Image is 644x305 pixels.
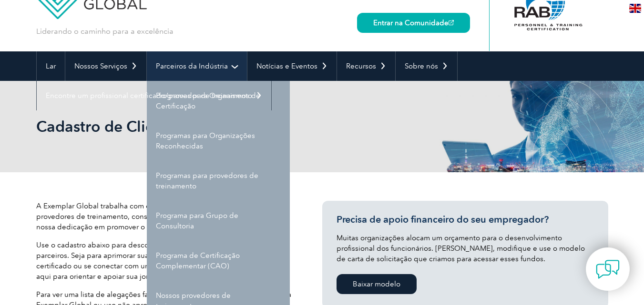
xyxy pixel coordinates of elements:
font: Baixar modelo [353,280,400,288]
font: Programas para provedores de treinamento [156,171,258,190]
img: open_square.png [449,20,454,25]
font: Entrar na Comunidade [373,19,449,27]
a: Lar [37,51,65,81]
a: Notícias e Eventos [247,51,337,81]
font: Cadastro de Clientes [36,117,184,136]
font: Programa de Certificação Complementar (CAO) [156,251,240,270]
a: Programa para Grupo de Consultoria [147,201,290,241]
img: en [629,4,641,13]
a: Parceiros da Indústria [147,51,247,81]
font: Parceiros da Indústria [156,62,228,70]
a: Baixar modelo [337,274,417,294]
a: Programas para Organizações Reconhecidas [147,121,290,161]
a: Nossos Serviços [65,51,146,81]
img: contact-chat.png [596,257,620,281]
font: Use o cadastro abaixo para descobrir perfis e ofertas detalhadas de nossos parceiros. Seja para a... [36,241,286,281]
font: Precisa de apoio financeiro do seu empregador? [337,214,549,225]
font: Sobre nós [405,62,438,70]
font: Lar [46,62,56,70]
a: Recursos [337,51,395,81]
font: A Exemplar Global trabalha com orgulho com uma rede global de provedores de treinamento, consulto... [36,202,285,231]
a: Sobre nós [396,51,457,81]
a: Programa de Certificação Complementar (CAO) [147,241,290,281]
a: Programas para provedores de treinamento [147,161,290,201]
font: Programa para Grupo de Consultoria [156,211,238,230]
font: Muitas organizações alocam um orçamento para o desenvolvimento profissional dos funcionários. [PE... [337,234,585,263]
font: Liderando o caminho para a excelência [36,27,174,36]
font: Encontre um profissional certificado/provedor de treinamento [46,91,252,100]
font: Notícias e Eventos [256,62,317,70]
a: Encontre um profissional certificado/provedor de treinamento [37,81,271,110]
font: Nossos Serviços [74,62,127,70]
a: Entrar na Comunidade [357,13,470,33]
font: Programas para Organizações Reconhecidas [156,131,255,150]
font: Recursos [346,62,376,70]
